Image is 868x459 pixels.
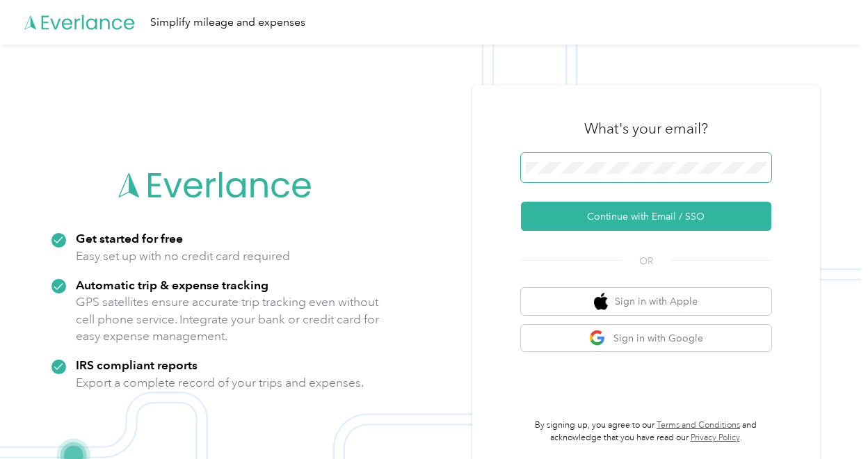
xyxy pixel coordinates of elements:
strong: Get started for free [76,231,183,245]
img: apple logo [594,293,608,310]
p: GPS satellites ensure accurate trip tracking even without cell phone service. Integrate your bank... [76,293,380,345]
strong: Automatic trip & expense tracking [76,277,268,292]
h3: What's your email? [584,119,708,138]
a: Terms and Conditions [657,420,740,430]
span: OR [622,254,670,268]
button: Continue with Email / SSO [521,202,771,231]
button: apple logoSign in with Apple [521,288,771,315]
button: google logoSign in with Google [521,325,771,352]
p: Export a complete record of your trips and expenses. [76,374,364,392]
a: Privacy Policy [691,433,740,443]
p: By signing up, you agree to our and acknowledge that you have read our . [521,419,771,444]
div: Simplify mileage and expenses [150,14,305,31]
p: Easy set up with no credit card required [76,248,290,265]
img: google logo [589,330,606,347]
strong: IRS compliant reports [76,357,198,372]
